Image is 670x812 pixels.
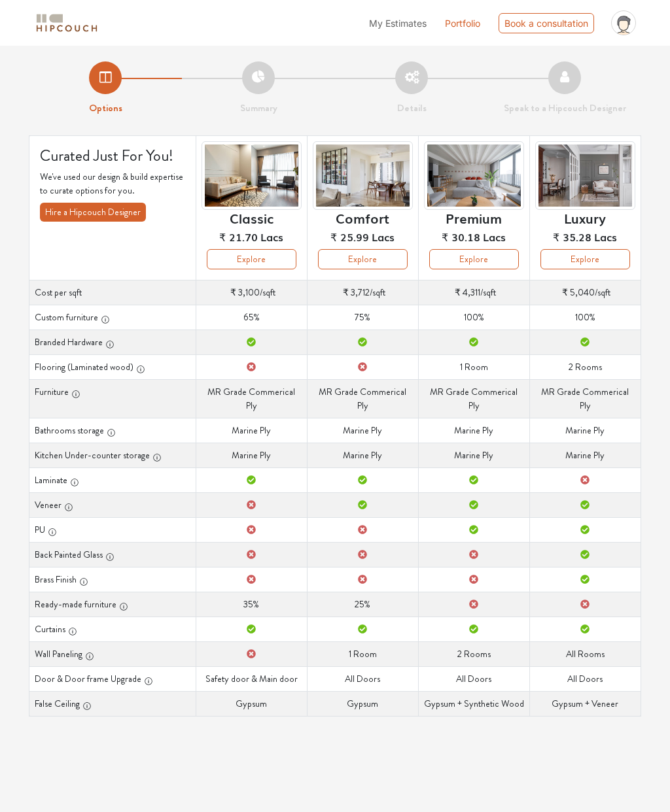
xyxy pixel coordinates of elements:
td: 100% [529,305,641,330]
span: ₹ 3,100 [230,286,260,299]
span: logo-horizontal.svg [34,8,99,38]
th: Furniture [29,379,196,418]
span: ₹ 4,311 [455,286,480,299]
th: Back Painted Glass [29,542,196,567]
td: Marine Ply [529,443,641,467]
span: Lacs [483,229,506,245]
th: Flooring (Laminated wood) [29,354,196,379]
img: header-preview [535,141,635,210]
td: /sqft [307,280,418,305]
div: Book a consultation [499,13,594,33]
td: MR Grade Commerical Ply [529,379,641,418]
td: 1 Room [418,354,529,379]
td: Marine Ply [529,418,641,443]
h6: Classic [230,210,273,226]
span: My Estimates [369,18,427,29]
span: Lacs [260,229,283,245]
td: Marine Ply [196,418,308,443]
strong: Options [89,101,122,115]
th: Custom furniture [29,305,196,330]
td: /sqft [196,280,308,305]
h6: Comfort [336,210,389,226]
td: Marine Ply [418,443,529,467]
th: PU [29,517,196,542]
td: 2 Rooms [529,354,641,379]
th: False Ceiling [29,691,196,716]
span: ₹ 35.28 [553,229,591,245]
img: header-preview [313,141,413,210]
h6: Luxury [564,210,606,226]
h4: Curated Just For You! [40,146,185,165]
span: ₹ 25.99 [330,229,369,245]
td: Gypsum [196,691,308,716]
td: Gypsum + Veneer [529,691,641,716]
span: ₹ 5,040 [562,286,595,299]
td: MR Grade Commerical Ply [418,379,529,418]
th: Cost per sqft [29,280,196,305]
img: header-preview [202,141,302,210]
td: /sqft [418,280,529,305]
td: Marine Ply [418,418,529,443]
button: Hire a Hipcouch Designer [40,203,146,222]
img: logo-horizontal.svg [34,12,99,35]
strong: Summary [240,101,277,115]
td: 35% [196,592,308,617]
button: Explore [207,249,296,269]
td: 25% [307,592,418,617]
button: Explore [429,249,519,269]
th: Door & Door frame Upgrade [29,666,196,691]
td: Safety door & Main door [196,666,308,691]
td: MR Grade Commerical Ply [196,379,308,418]
th: Laminate [29,467,196,492]
th: Curtains [29,617,196,641]
span: ₹ 30.18 [442,229,480,245]
th: Veneer [29,492,196,517]
th: Kitchen Under-counter storage [29,443,196,467]
td: Gypsum + Synthetic Wood [418,691,529,716]
td: 65% [196,305,308,330]
td: All Rooms [529,641,641,666]
td: /sqft [529,280,641,305]
td: Marine Ply [196,443,308,467]
td: 75% [307,305,418,330]
span: ₹ 3,712 [343,286,370,299]
td: All Doors [529,666,641,691]
th: Branded Hardware [29,330,196,354]
span: Lacs [372,229,395,245]
strong: Speak to a Hipcouch Designer [504,101,626,115]
td: 2 Rooms [418,641,529,666]
img: header-preview [424,141,524,210]
td: 1 Room [307,641,418,666]
th: Brass Finish [29,567,196,592]
a: Portfolio [445,16,480,30]
td: Gypsum [307,691,418,716]
span: Lacs [594,229,617,245]
strong: Details [397,101,427,115]
th: Bathrooms storage [29,418,196,443]
th: Ready-made furniture [29,592,196,617]
span: ₹ 21.70 [219,229,258,245]
h6: Premium [446,210,502,226]
th: Wall Paneling [29,641,196,666]
button: Explore [540,249,630,269]
button: Explore [318,249,408,269]
td: All Doors [418,666,529,691]
td: MR Grade Commerical Ply [307,379,418,418]
p: We've used our design & build expertise to curate options for you. [40,170,185,197]
td: Marine Ply [307,418,418,443]
td: 100% [418,305,529,330]
td: All Doors [307,666,418,691]
td: Marine Ply [307,443,418,467]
